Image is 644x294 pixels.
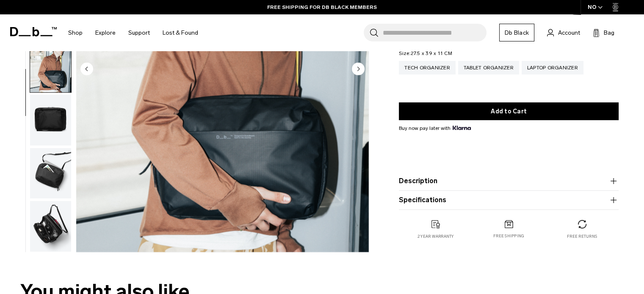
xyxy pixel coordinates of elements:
[417,234,454,239] p: 2 year warranty
[522,61,583,74] a: Laptop Organizer
[128,18,150,48] a: Support
[499,24,534,41] a: Db Black
[547,27,580,38] a: Account
[30,95,71,146] img: Ramverk Laptop Organizer 16" Black Out
[410,50,452,56] span: 27.5 x 39 x 11 CM
[80,62,93,77] button: Previous slide
[399,176,619,186] button: Description
[453,126,471,130] img: {"height" => 20, "alt" => "Klarna"}
[30,41,72,93] button: Ramverk Laptop Organizer 16" Black Out
[558,28,580,37] span: Account
[399,102,619,120] button: Add to Cart
[30,201,71,252] img: Ramverk Laptop Organizer 16" Black Out
[163,18,198,48] a: Lost & Found
[68,18,83,48] a: Shop
[30,41,71,92] img: Ramverk Laptop Organizer 16" Black Out
[399,124,471,132] span: Buy now pay later with
[30,148,71,199] img: Ramverk Laptop Organizer 16" Black Out
[458,61,519,74] a: Tablet Organizer
[493,234,524,239] p: Free shipping
[567,234,597,239] p: Free returns
[267,3,377,11] a: FREE SHIPPING FOR DB BLACK MEMBERS
[593,27,614,38] button: Bag
[95,18,116,48] a: Explore
[62,14,205,51] nav: Main Navigation
[30,201,72,252] button: Ramverk Laptop Organizer 16" Black Out
[399,195,619,205] button: Specifications
[399,61,456,74] a: Tech Organizer
[399,51,452,56] legend: Size:
[30,94,72,146] button: Ramverk Laptop Organizer 16" Black Out
[30,148,72,199] button: Ramverk Laptop Organizer 16" Black Out
[352,62,365,77] button: Next slide
[604,28,614,37] span: Bag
